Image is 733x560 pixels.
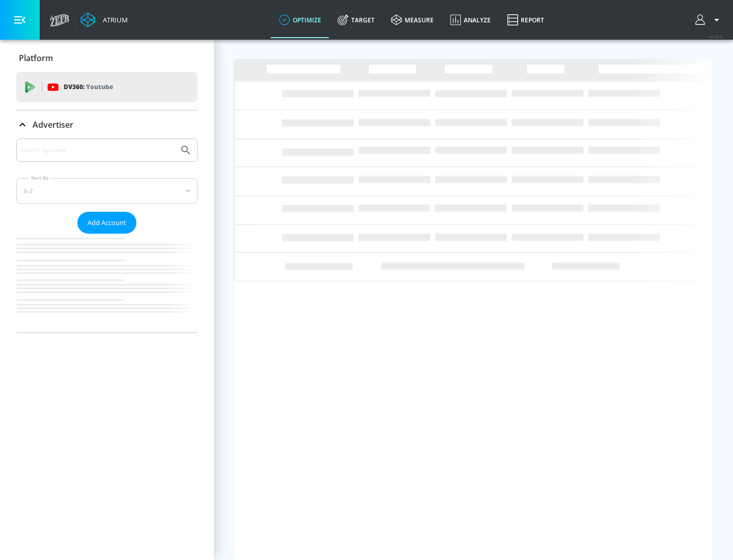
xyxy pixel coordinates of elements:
[19,52,53,64] p: Platform
[16,44,198,72] div: Platform
[16,110,198,139] div: Advertiser
[16,178,198,204] div: A-Z
[64,81,113,93] p: DV360:
[329,2,383,38] a: Target
[77,212,136,234] button: Add Account
[499,2,552,38] a: Report
[20,144,175,157] input: Search by name
[80,12,128,27] a: Atrium
[383,2,442,38] a: measure
[271,2,329,38] a: optimize
[16,72,198,102] div: DV360: Youtube
[709,34,723,39] span: v 4.32.0
[86,81,113,92] p: Youtube
[88,217,126,229] span: Add Account
[442,2,499,38] a: Analyze
[99,15,128,24] div: Atrium
[16,138,198,332] div: Advertiser
[29,175,51,181] label: Sort By
[16,234,198,332] nav: list of Advertiser
[33,119,73,130] p: Advertiser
